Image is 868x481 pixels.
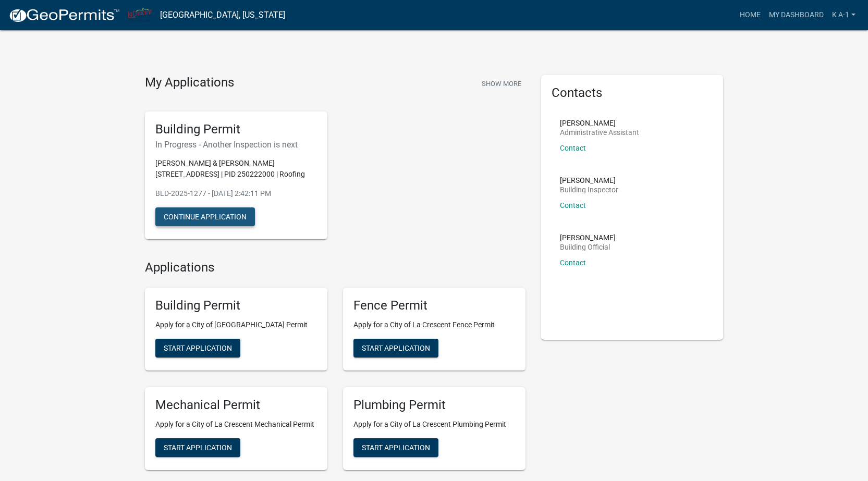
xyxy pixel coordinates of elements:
[560,144,586,152] a: Contact
[362,344,430,352] span: Start Application
[552,85,713,101] h5: Contacts
[353,298,515,313] h5: Fence Permit
[145,75,234,91] h4: My Applications
[560,201,586,209] a: Contact
[155,319,317,330] p: Apply for a City of [GEOGRAPHIC_DATA] Permit
[353,419,515,430] p: Apply for a City of La Crescent Plumbing Permit
[353,438,438,457] button: Start Application
[164,344,232,352] span: Start Application
[353,319,515,330] p: Apply for a City of La Crescent Fence Permit
[353,339,438,357] button: Start Application
[155,339,240,357] button: Start Application
[155,188,317,199] p: BLD-2025-1277 - [DATE] 2:42:11 PM
[560,186,618,193] p: Building Inspector
[155,122,317,137] h5: Building Permit
[362,443,430,451] span: Start Application
[560,243,616,251] p: Building Official
[155,438,240,457] button: Start Application
[828,5,860,25] a: K A-1
[155,398,317,413] h5: Mechanical Permit
[478,75,525,92] button: Show More
[164,443,232,451] span: Start Application
[160,6,285,24] a: [GEOGRAPHIC_DATA], [US_STATE]
[353,398,515,413] h5: Plumbing Permit
[560,234,616,241] p: [PERSON_NAME]
[128,8,152,22] img: City of La Crescent, Minnesota
[155,419,317,430] p: Apply for a City of La Crescent Mechanical Permit
[560,119,639,127] p: [PERSON_NAME]
[155,298,317,313] h5: Building Permit
[155,207,255,226] button: Continue Application
[560,258,586,267] a: Contact
[560,129,639,136] p: Administrative Assistant
[736,5,765,25] a: Home
[145,260,525,275] h4: Applications
[155,140,317,150] h6: In Progress - Another Inspection is next
[560,177,618,184] p: [PERSON_NAME]
[765,5,828,25] a: My Dashboard
[155,158,317,180] p: [PERSON_NAME] & [PERSON_NAME] [STREET_ADDRESS] | PID 250222000 | Roofing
